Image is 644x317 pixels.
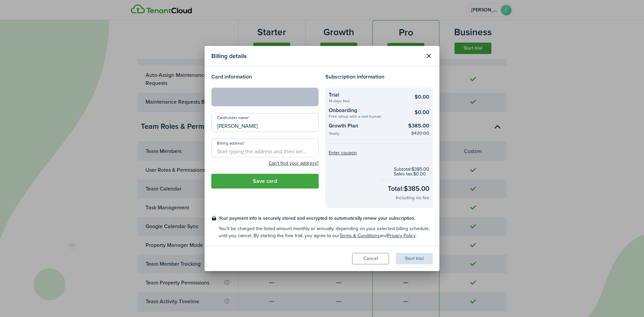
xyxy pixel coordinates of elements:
[394,172,429,176] checkout-subtotal-item: Sales tax: $0.00
[329,151,357,155] button: Enter coupon
[394,167,429,172] checkout-subtotal-item: Subtotal: $385.00
[329,91,404,99] checkout-summary-item-title: Trial
[388,183,429,194] checkout-total-main: Total: $385.00
[211,139,319,157] input: Start typing the address and then select from the dropdown
[219,225,433,239] checkout-terms-secondary: You'll be charged the listed amount monthly or annually, depending on your selected billing sched...
[396,194,429,201] checkout-total-secondary: Including no fee
[423,50,434,62] button: Close modal
[216,94,314,100] iframe: Secure card payment input frame
[219,215,433,222] checkout-terms-main: Your payment info is securely stored and encrypted to automatically renew your subscription.
[269,160,319,167] button: Can't find your address?
[387,232,416,239] a: Privacy Policy
[329,122,404,131] checkout-summary-item-title: Growth Plan
[329,131,404,137] checkout-summary-item-description: Yearly
[415,93,429,101] checkout-summary-item-main-price: $0.00
[329,114,404,118] checkout-summary-item-description: Free setup with a real human
[329,99,404,103] checkout-summary-item-description: 14 days free
[408,122,429,130] checkout-summary-item-main-price: $385.00
[352,253,389,264] button: Cancel
[415,108,429,116] checkout-summary-item-main-price: $0.00
[211,73,319,81] h4: Card information
[339,232,380,239] a: Terms & Conditions
[329,106,404,114] checkout-summary-item-title: Onboarding
[211,174,319,189] button: Save card
[325,73,433,81] h4: Subscription information
[211,49,421,62] modal-title: Billing details
[411,130,429,137] checkout-summary-item-old-price: $420.00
